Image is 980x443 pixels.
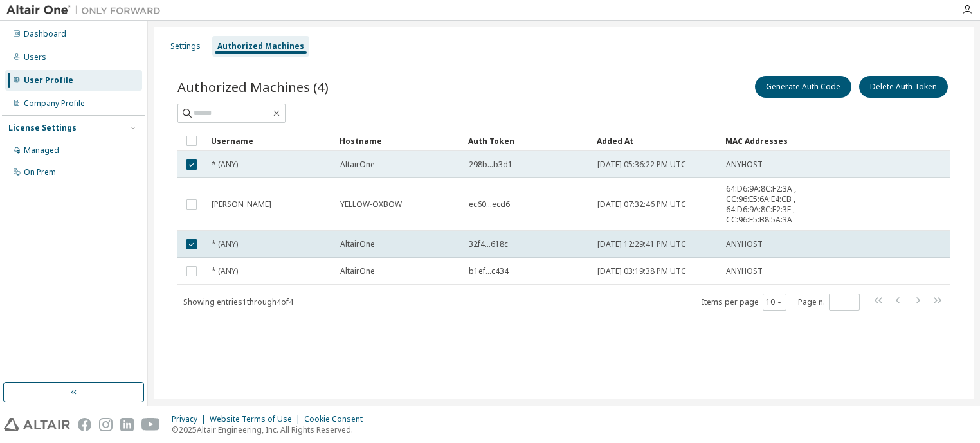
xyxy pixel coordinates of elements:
[755,76,851,98] button: Generate Auth Code
[469,199,510,210] span: ec60...ecd6
[597,239,686,249] span: [DATE] 12:29:41 PM UTC
[469,159,513,170] span: 298b...b3d1
[78,418,91,431] img: facebook.svg
[340,131,458,151] div: Hostname
[24,75,73,86] div: User Profile
[6,4,167,17] img: Altair One
[99,418,113,431] img: instagram.svg
[702,294,786,311] span: Items per page
[726,239,763,249] span: ANYHOST
[597,159,686,170] span: [DATE] 05:36:22 PM UTC
[170,41,201,51] div: Settings
[726,159,763,170] span: ANYHOST
[798,294,860,311] span: Page n.
[120,418,134,431] img: linkedin.svg
[24,29,66,39] div: Dashboard
[726,266,763,276] span: ANYHOST
[141,418,160,431] img: youtube.svg
[24,167,56,177] div: On Prem
[597,199,686,210] span: [DATE] 07:32:46 PM UTC
[210,414,304,424] div: Website Terms of Use
[597,131,715,151] div: Added At
[725,131,815,151] div: MAC Addresses
[212,159,238,170] span: * (ANY)
[24,145,59,156] div: Managed
[340,199,402,210] span: YELLOW-OXBOW
[217,41,304,51] div: Authorized Machines
[340,239,375,249] span: AltairOne
[24,52,46,62] div: Users
[340,266,375,276] span: AltairOne
[212,199,271,210] span: [PERSON_NAME]
[183,296,293,307] span: Showing entries 1 through 4 of 4
[340,159,375,170] span: AltairOne
[8,123,77,133] div: License Settings
[172,414,210,424] div: Privacy
[212,239,238,249] span: * (ANY)
[469,266,509,276] span: b1ef...c434
[177,78,329,96] span: Authorized Machines (4)
[468,131,586,151] div: Auth Token
[304,414,370,424] div: Cookie Consent
[859,76,948,98] button: Delete Auth Token
[211,131,329,151] div: Username
[766,297,783,307] button: 10
[597,266,686,276] span: [DATE] 03:19:38 PM UTC
[24,98,85,109] div: Company Profile
[469,239,508,249] span: 32f4...618c
[726,184,815,225] span: 64:D6:9A:8C:F2:3A , CC:96:E5:6A:E4:CB , 64:D6:9A:8C:F2:3E , CC:96:E5:B8:5A:3A
[212,266,238,276] span: * (ANY)
[172,424,370,435] p: © 2025 Altair Engineering, Inc. All Rights Reserved.
[4,418,70,431] img: altair_logo.svg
